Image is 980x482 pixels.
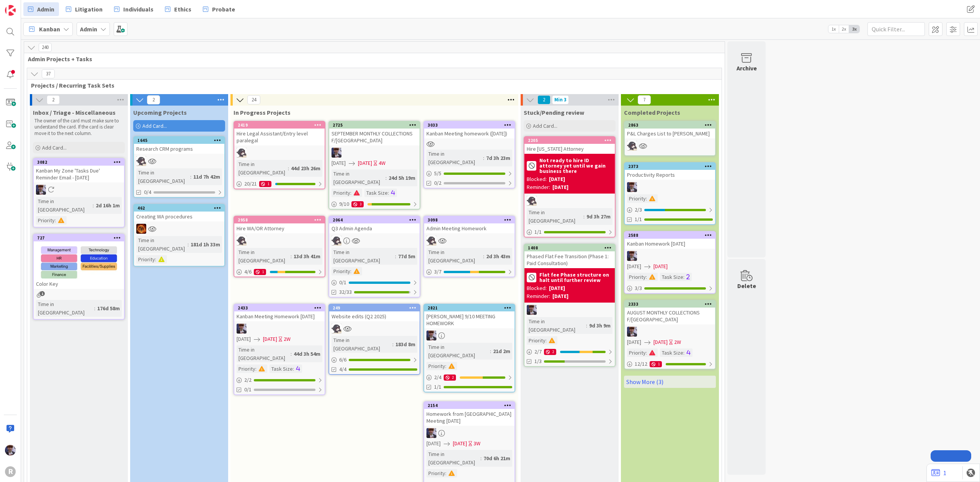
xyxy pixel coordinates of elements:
[554,98,567,102] div: Min 3
[424,331,514,340] div: ML
[142,122,167,129] span: Add Card...
[329,324,420,334] div: KN
[134,144,224,154] div: Research CRM programs
[424,267,514,277] div: 3/7
[737,64,757,73] div: Archive
[212,5,235,14] span: Probate
[61,2,107,16] a: Litigation
[34,234,124,289] div: 727Color Key
[587,321,612,330] div: 9d 3h 9m
[426,236,436,246] img: KN
[434,383,441,391] span: 1/1
[434,268,441,276] span: 3 / 7
[329,223,420,233] div: Q3 Admin Agenda
[627,251,637,261] img: ML
[339,278,346,287] span: 0 / 1
[527,175,547,183] div: Blocked:
[34,166,124,182] div: Kanban My Zone 'Tasks Due' Reminder Email - [DATE]
[524,137,615,144] div: 2205
[329,311,420,321] div: Website edits (Q2 2025)
[524,144,615,154] div: Hire [US_STATE] Attorney
[524,347,615,357] div: 2/72
[428,217,514,223] div: 3098
[292,252,322,261] div: 13d 3h 41m
[839,25,849,33] span: 2x
[237,365,255,373] div: Priority
[426,150,483,166] div: Time in [GEOGRAPHIC_DATA]
[585,212,612,221] div: 9d 3h 27m
[583,212,585,221] span: :
[234,375,325,385] div: 2/2
[234,324,325,334] div: ML
[55,216,56,225] span: :
[434,169,441,177] span: 5 / 5
[931,468,946,477] a: 1
[625,308,715,324] div: AUGUST MONTHLY COLLECTIONS F/[GEOGRAPHIC_DATA]
[387,174,417,182] div: 24d 5h 19m
[660,273,683,281] div: Task Size
[625,141,715,151] div: KN
[144,188,151,196] span: 0/4
[237,160,288,177] div: Time in [GEOGRAPHIC_DATA]
[160,2,196,16] a: Ethics
[237,248,291,265] div: Time in [GEOGRAPHIC_DATA]
[234,305,325,321] div: 2433Kanban Meeting Homework [DATE]
[34,118,123,137] p: The owner of the card must make sure to understand the card. If the card is clear move it to the ...
[527,196,537,206] img: KN
[653,338,668,346] span: [DATE]
[483,252,484,261] span: :
[527,284,547,292] div: Blocked:
[628,233,715,238] div: 2588
[339,200,349,208] span: 9 / 10
[332,336,392,353] div: Time in [GEOGRAPHIC_DATA]
[34,234,124,241] div: 727
[339,365,346,373] span: 4/4
[628,164,715,169] div: 2373
[385,174,387,182] span: :
[624,376,716,388] a: Show More (3)
[234,305,325,311] div: 2433
[329,122,420,129] div: 2725
[289,164,322,173] div: 44d 23h 26m
[237,345,291,362] div: Time in [GEOGRAPHIC_DATA]
[134,137,224,154] div: 1645Research CRM programs
[426,440,441,448] span: [DATE]
[37,5,54,14] span: Admin
[426,331,436,340] img: ML
[263,335,277,343] span: [DATE]
[234,223,325,233] div: Hire WA/OR Attorney
[234,122,325,129] div: 2419
[549,175,565,183] div: [DATE]
[329,305,420,321] div: 249Website edits (Q2 2025)
[674,338,681,346] div: 2W
[329,122,420,145] div: 2725SEPTEMBER MONTHLY COLLECTIONS F/[GEOGRAPHIC_DATA]
[625,122,715,129] div: 2863
[627,182,637,192] img: ML
[424,122,514,129] div: 3033
[424,402,514,426] div: 2154Homework from [GEOGRAPHIC_DATA] Meeting [DATE]
[527,183,550,191] div: Reminder:
[635,206,642,214] span: 2 / 3
[136,236,188,253] div: Time in [GEOGRAPHIC_DATA]
[484,154,512,162] div: 7d 3h 23m
[134,205,224,212] div: 462
[444,375,456,381] div: 2
[424,409,514,426] div: Homework from [GEOGRAPHIC_DATA] Meeting [DATE]
[329,278,420,287] div: 0/1
[351,201,364,207] div: 3
[683,348,684,357] span: :
[134,205,224,221] div: 462Creating WA procedures
[237,148,247,158] img: KN
[426,450,480,467] div: Time in [GEOGRAPHIC_DATA]
[254,269,266,275] div: 1
[134,156,224,166] div: KN
[627,273,646,281] div: Priority
[627,338,641,346] span: [DATE]
[75,5,103,14] span: Litigation
[329,355,420,365] div: 6/6
[627,327,637,337] img: ML
[333,122,420,128] div: 2725
[528,245,615,251] div: 1408
[191,173,222,181] div: 11d 7h 42m
[33,109,116,116] span: Inbox / Triage - Miscellaneous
